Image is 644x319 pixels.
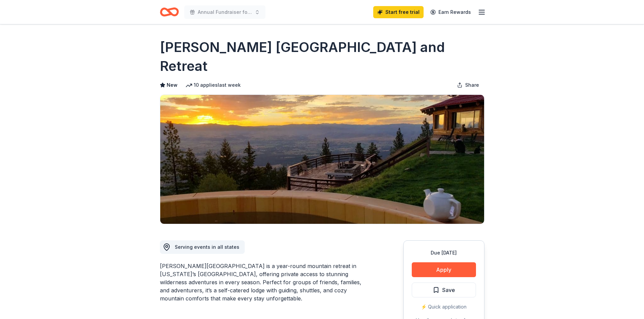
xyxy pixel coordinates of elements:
[412,303,476,311] div: ⚡️ Quick application
[373,6,424,18] a: Start free trial
[412,262,476,277] button: Apply
[160,95,484,224] img: Image for Downing Mountain Lodge and Retreat
[412,249,476,257] div: Due [DATE]
[465,81,479,89] span: Share
[198,8,252,16] span: Annual Fundraiser for # Gals Rescue
[186,81,241,89] div: 10 applies last week
[426,6,475,18] a: Earn Rewards
[452,78,484,92] button: Share
[167,81,177,89] span: New
[160,4,179,20] a: Home
[184,5,265,19] button: Annual Fundraiser for # Gals Rescue
[412,283,476,297] button: Save
[160,38,484,76] h1: [PERSON_NAME] [GEOGRAPHIC_DATA] and Retreat
[160,262,371,302] div: [PERSON_NAME][GEOGRAPHIC_DATA] is a year-round mountain retreat in [US_STATE]’s [GEOGRAPHIC_DATA]...
[442,286,455,294] span: Save
[175,244,239,250] span: Serving events in all states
